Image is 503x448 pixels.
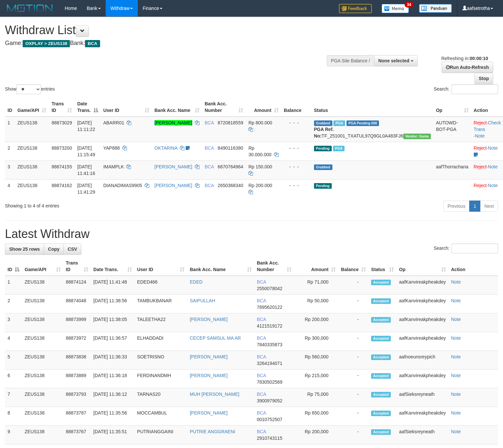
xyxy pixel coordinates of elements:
[451,279,461,285] a: Note
[314,183,332,189] span: Pending
[5,24,329,37] h1: Withdraw List
[135,313,187,332] td: TALEETHA22
[23,40,70,47] span: OXPLAY > ZEUS138
[205,164,214,169] span: BCA
[5,98,15,117] th: ID
[257,398,283,403] span: Copy 3900979052 to clipboard
[22,257,63,276] th: Game/API: activate to sort column ascending
[5,200,205,209] div: Showing 1 to 4 of 4 entries
[257,279,266,285] span: BCA
[5,179,15,198] td: 4
[63,295,91,313] td: 88874048
[474,164,487,169] a: Reject
[22,295,63,313] td: ZEUS138
[451,429,461,434] a: Note
[281,98,311,117] th: Balance
[257,392,266,397] span: BCA
[488,145,498,151] a: Note
[474,145,487,151] a: Reject
[371,392,391,397] span: Accepted
[248,145,271,157] span: Rp 30.000.000
[205,183,214,188] span: BCA
[257,317,266,322] span: BCA
[451,298,461,303] a: Note
[218,183,243,188] span: Copy 2650368340 to clipboard
[248,183,272,188] span: Rp 200.000
[284,145,309,151] div: - - -
[294,426,338,444] td: Rp 200,000
[257,379,283,385] span: Copy 7830502569 to clipboard
[5,295,22,313] td: 2
[77,120,95,132] span: [DATE] 11:11:22
[63,276,91,295] td: 88874124
[63,370,91,388] td: 88873889
[15,142,49,160] td: ZEUS138
[257,305,283,310] span: Copy 7895620122 to clipboard
[91,388,135,407] td: [DATE] 11:36:12
[396,313,448,332] td: aafKanvireakpheakdey
[91,370,135,388] td: [DATE] 11:36:18
[338,257,368,276] th: Balance: activate to sort column ascending
[15,98,49,117] th: Game/API: activate to sort column ascending
[5,276,22,295] td: 1
[451,373,461,378] a: Note
[346,120,379,126] span: PGA Pending
[311,117,433,142] td: TF_251001_TXATUL97Q9GL0A483FJ6
[442,62,493,73] a: Run Auto-Refresh
[91,351,135,370] td: [DATE] 11:36:33
[103,145,120,151] span: YAP888
[433,117,471,142] td: AUTOWD-BOT-PGA
[22,407,63,426] td: ZEUS138
[371,354,391,360] span: Accepted
[338,388,368,407] td: -
[91,295,135,313] td: [DATE] 11:38:56
[257,417,283,422] span: Copy 0010752507 to clipboard
[338,407,368,426] td: -
[5,160,15,179] td: 3
[63,426,91,444] td: 88873767
[135,257,187,276] th: User ID: activate to sort column ascending
[91,276,135,295] td: [DATE] 11:41:48
[474,183,487,188] a: Reject
[5,117,15,142] td: 1
[135,370,187,388] td: FERDINANDMH
[135,407,187,426] td: MOCCAMBUL
[85,40,100,47] span: BCA
[254,257,294,276] th: Bank Acc. Number: activate to sort column ascending
[371,373,391,379] span: Accepted
[5,142,15,160] td: 2
[101,98,152,117] th: User ID: activate to sort column ascending
[451,317,461,322] a: Note
[190,373,227,378] a: [PERSON_NAME]
[396,370,448,388] td: aafKanvireakpheakdey
[338,276,368,295] td: -
[294,388,338,407] td: Rp 75,000
[5,388,22,407] td: 7
[74,98,100,117] th: Date Trans.: activate to sort column descending
[52,164,72,169] span: 88874155
[155,120,192,125] a: [PERSON_NAME]
[327,55,374,66] div: PGA Site Balance /
[91,407,135,426] td: [DATE] 11:35:56
[451,244,498,253] input: Search:
[22,426,63,444] td: ZEUS138
[135,426,187,444] td: PUTRIANGGAINI
[22,351,63,370] td: ZEUS138
[248,164,272,169] span: Rp 150.000
[205,120,214,125] span: BCA
[338,295,368,313] td: -
[433,98,471,117] th: Op: activate to sort column ascending
[294,407,338,426] td: Rp 650,000
[218,120,243,125] span: Copy 8720818559 to clipboard
[314,127,334,139] b: PGA Ref. No:
[190,335,241,341] a: CECEP SAMSUL MA AR
[474,120,501,132] a: Check Trans
[5,351,22,370] td: 5
[470,56,488,61] strong: 00:00:10
[469,201,480,212] a: 1
[294,313,338,332] td: Rp 200,000
[371,336,391,341] span: Accepted
[63,332,91,351] td: 88873972
[257,298,266,303] span: BCA
[77,164,95,176] span: [DATE] 11:41:16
